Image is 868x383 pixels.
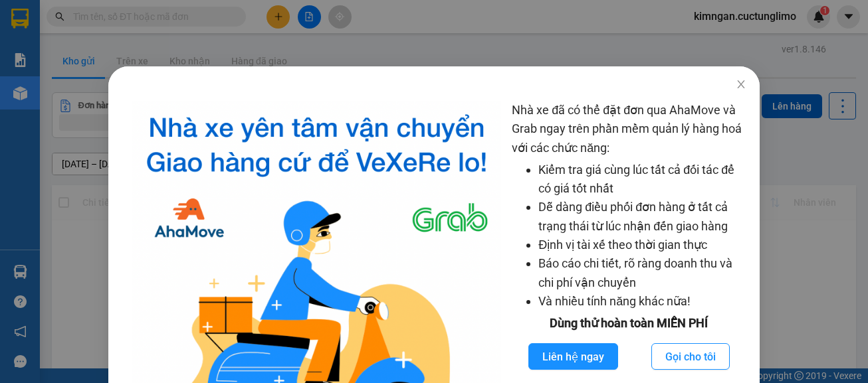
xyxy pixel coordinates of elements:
[528,343,618,370] button: Liên hệ ngay
[538,292,746,311] li: Và nhiều tính năng khác nữa!
[542,348,604,365] span: Liên hệ ngay
[512,314,746,333] div: Dùng thử hoàn toàn MIỄN PHÍ
[538,198,746,236] li: Dễ dàng điều phối đơn hàng ở tất cả trạng thái từ lúc nhận đến giao hàng
[665,348,716,365] span: Gọi cho tôi
[538,161,746,198] li: Kiểm tra giá cùng lúc tất cả đối tác để có giá tốt nhất
[538,254,746,292] li: Báo cáo chi tiết, rõ ràng doanh thu và chi phí vận chuyển
[736,79,746,90] span: close
[722,66,760,104] button: Close
[538,236,746,254] li: Định vị tài xế theo thời gian thực
[651,343,730,370] button: Gọi cho tôi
